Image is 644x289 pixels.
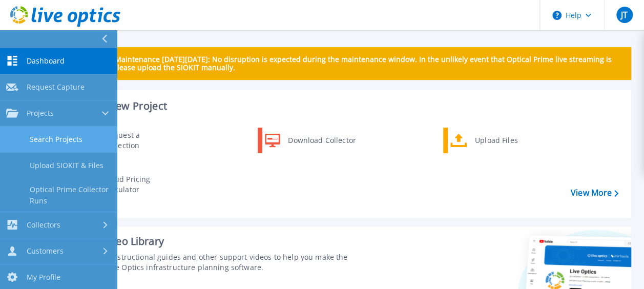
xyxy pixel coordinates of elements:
a: Download Collector [258,128,363,153]
span: My Profile [27,273,60,282]
div: Cloud Pricing Calculator [99,174,175,195]
div: Support Video Library [60,235,362,248]
a: Upload Files [443,128,548,153]
div: Download Collector [283,130,360,151]
div: Upload Files [470,130,546,151]
div: Find tutorials, instructional guides and other support videos to help you make the most of your L... [60,252,362,273]
span: Collectors [27,220,60,230]
span: Projects [27,109,54,118]
div: Request a Collection [100,130,175,151]
a: View More [571,188,618,198]
a: Request a Collection [72,128,177,153]
span: Request Capture [27,82,85,92]
h3: Start a New Project [73,100,618,112]
p: Scheduled Maintenance [DATE][DATE]: No disruption is expected during the maintenance window. In t... [76,55,623,72]
span: Dashboard [27,56,65,66]
a: Cloud Pricing Calculator [72,172,177,197]
span: Customers [27,246,64,256]
span: JT [621,11,628,19]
